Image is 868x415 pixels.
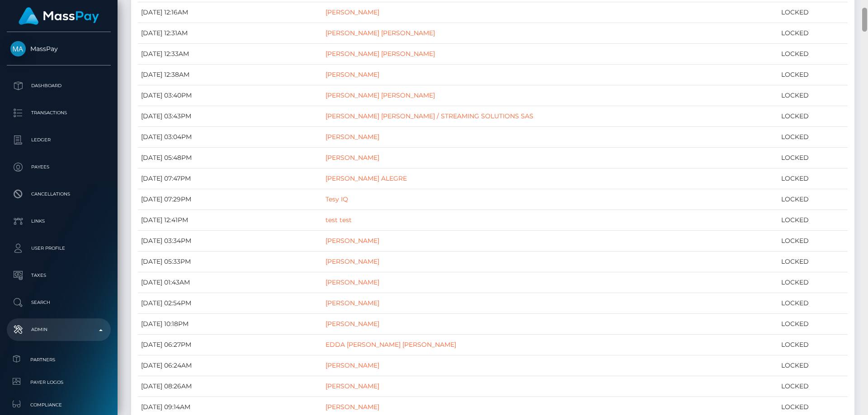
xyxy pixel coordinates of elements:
p: Cancellations [10,187,107,201]
a: [PERSON_NAME] [325,133,379,141]
p: Links [10,214,107,228]
td: LOCKED [778,231,848,252]
a: test test [325,216,352,224]
td: LOCKED [778,44,848,65]
td: [DATE] 03:34PM [138,231,322,252]
td: LOCKED [778,293,848,314]
td: LOCKED [778,127,848,148]
a: Ledger [7,129,111,151]
a: [PERSON_NAME] [325,278,379,286]
a: [PERSON_NAME] [325,299,379,307]
td: [DATE] 12:38AM [138,65,322,85]
td: LOCKED [778,314,848,335]
a: [PERSON_NAME] [PERSON_NAME] [325,91,435,99]
td: [DATE] 03:04PM [138,127,322,148]
td: LOCKED [778,189,848,210]
td: [DATE] 03:40PM [138,85,322,106]
p: Taxes [10,269,107,282]
a: [PERSON_NAME] [325,70,379,79]
a: Payer Logos [7,373,111,392]
a: [PERSON_NAME] [PERSON_NAME] [325,29,435,37]
p: Admin [10,323,107,336]
a: Payees [7,156,111,178]
td: [DATE] 08:26AM [138,376,322,397]
a: [PERSON_NAME] ALEGRE [325,174,407,182]
span: Payer Logos [10,377,107,387]
td: [DATE] 03:43PM [138,106,322,127]
td: LOCKED [778,210,848,231]
a: Partners [7,350,111,369]
td: [DATE] 12:31AM [138,23,322,44]
img: MassPay [10,41,26,56]
a: [PERSON_NAME] [325,320,379,328]
td: LOCKED [778,376,848,397]
td: [DATE] 10:18PM [138,314,322,335]
a: [PERSON_NAME] [325,361,379,369]
td: LOCKED [778,148,848,168]
p: Ledger [10,133,107,147]
td: [DATE] 06:24AM [138,355,322,376]
p: User Profile [10,242,107,255]
a: Transactions [7,102,111,124]
span: Compliance [10,400,107,410]
td: [DATE] 12:33AM [138,44,322,65]
td: LOCKED [778,252,848,272]
a: [PERSON_NAME] [325,154,379,162]
a: [PERSON_NAME] [PERSON_NAME] / STREAMING SOLUTIONS SAS [325,112,533,120]
a: [PERSON_NAME] [PERSON_NAME] [325,50,435,58]
td: LOCKED [778,335,848,355]
a: Tesy IQ [325,195,348,203]
a: [PERSON_NAME] [325,8,379,16]
a: Compliance [7,395,111,415]
td: LOCKED [778,65,848,85]
td: [DATE] 07:29PM [138,189,322,210]
p: Payees [10,160,107,174]
a: EDDA [PERSON_NAME] [PERSON_NAME] [325,340,456,349]
td: [DATE] 12:16AM [138,2,322,23]
td: [DATE] 07:47PM [138,168,322,189]
a: [PERSON_NAME] [325,257,379,266]
a: Dashboard [7,75,111,97]
td: LOCKED [778,168,848,189]
td: LOCKED [778,106,848,127]
img: MassPay Logo [19,7,99,25]
td: [DATE] 05:33PM [138,252,322,272]
a: [PERSON_NAME] [325,237,379,245]
td: LOCKED [778,23,848,44]
td: [DATE] 12:41PM [138,210,322,231]
p: Search [10,296,107,309]
td: [DATE] 02:54PM [138,293,322,314]
a: Cancellations [7,183,111,205]
span: Partners [10,354,107,365]
td: LOCKED [778,2,848,23]
a: Admin [7,318,111,341]
a: [PERSON_NAME] [325,382,379,390]
a: Taxes [7,264,111,287]
td: LOCKED [778,355,848,376]
td: LOCKED [778,272,848,293]
td: [DATE] 06:27PM [138,335,322,355]
td: [DATE] 05:48PM [138,148,322,168]
p: Dashboard [10,79,107,93]
p: Transactions [10,106,107,120]
span: MassPay [7,45,111,53]
a: Links [7,210,111,233]
td: [DATE] 01:43AM [138,272,322,293]
a: [PERSON_NAME] [325,403,379,411]
a: Search [7,291,111,314]
a: User Profile [7,237,111,260]
td: LOCKED [778,85,848,106]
